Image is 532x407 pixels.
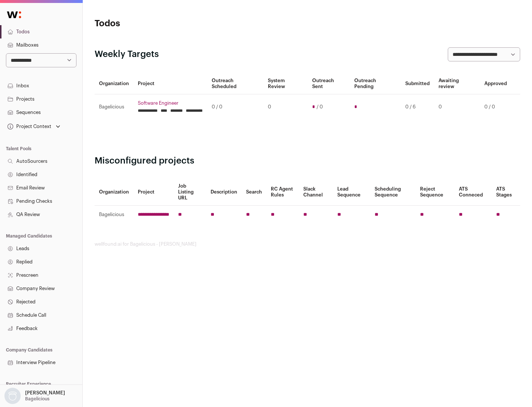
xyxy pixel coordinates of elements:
th: Organization [95,73,133,94]
p: [PERSON_NAME] [25,390,65,396]
h2: Weekly Targets [95,48,159,60]
th: Outreach Scheduled [207,73,263,94]
th: Slack Channel [299,179,333,206]
th: Outreach Pending [350,73,400,94]
th: ATS Conneced [454,179,491,206]
a: Software Engineer [138,100,203,106]
td: 0 / 0 [480,94,511,120]
th: Search [242,179,266,206]
p: Bagelicious [25,396,50,402]
th: RC Agent Rules [266,179,299,206]
th: Submitted [401,73,434,94]
th: Awaiting review [434,73,480,94]
td: 0 [434,94,480,120]
th: Project [133,73,207,94]
img: nopic.png [4,388,21,404]
th: Lead Sequence [333,179,370,206]
th: Project [133,179,174,206]
td: Bagelicious [95,94,133,120]
th: Job Listing URL [174,179,206,206]
th: System Review [263,73,307,94]
button: Open dropdown [6,121,62,132]
th: Reject Sequence [416,179,455,206]
img: Wellfound [3,7,25,22]
th: Scheduling Sequence [370,179,416,206]
span: / 0 [317,104,323,110]
td: 0 [263,94,307,120]
th: ATS Stages [492,179,520,206]
td: Bagelicious [95,206,133,224]
th: Organization [95,179,133,206]
footer: wellfound:ai for Bagelicious - [PERSON_NAME] [95,241,520,247]
div: Project Context [6,124,51,129]
td: 0 / 6 [401,94,434,120]
th: Description [206,179,242,206]
th: Approved [480,73,511,94]
button: Open dropdown [3,388,66,404]
th: Outreach Sent [308,73,350,94]
h2: Misconfigured projects [95,155,520,167]
h1: Todos [95,18,236,30]
td: 0 / 0 [207,94,263,120]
